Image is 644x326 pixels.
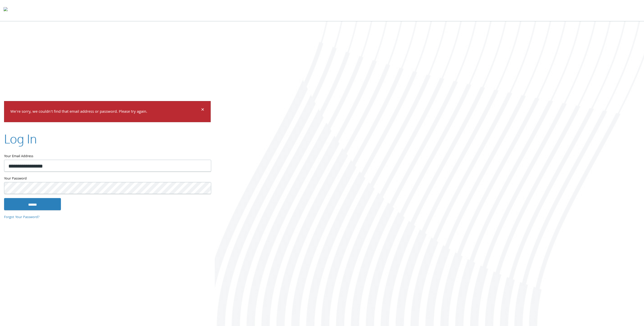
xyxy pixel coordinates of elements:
[10,108,200,116] p: We're sorry, we couldn't find that email address or password. Please try again.
[201,107,204,113] button: Dismiss alert
[4,5,8,15] img: todyl-logo-dark.svg
[201,105,204,115] span: ×
[4,215,40,220] a: Forgot Your Password?
[4,130,37,147] h2: Log In
[4,176,211,182] label: Your Password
